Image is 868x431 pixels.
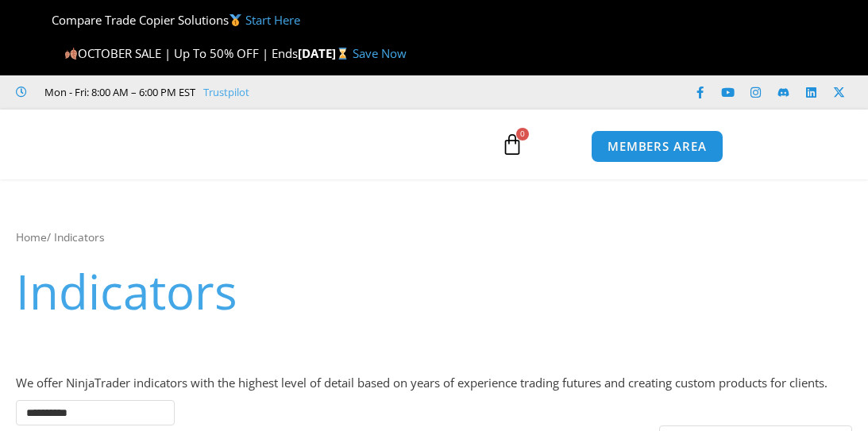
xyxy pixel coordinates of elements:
img: 🥇 [230,14,241,26]
p: We offer NinjaTrader indicators with the highest level of detail based on years of experience tra... [16,372,852,394]
span: Mon - Fri: 8:00 AM – 6:00 PM EST [41,83,195,102]
a: 0 [477,121,547,167]
a: Trustpilot [203,83,249,102]
nav: Breadcrumb [16,227,852,248]
span: 0 [516,128,529,140]
span: OCTOBER SALE | Up To 50% OFF | Ends [64,45,298,61]
a: Save Now [353,45,407,61]
span: MEMBERS AREA [608,140,707,152]
img: 🏆 [39,14,51,26]
a: Home [16,229,47,244]
h1: Indicators [16,258,852,325]
img: LogoAI | Affordable Indicators – NinjaTrader [112,115,283,172]
img: ⌛ [337,48,349,60]
strong: [DATE] [298,45,353,61]
a: MEMBERS AREA [591,130,723,163]
img: 🍂 [65,48,77,60]
span: Compare Trade Copier Solutions [37,12,299,28]
a: Start Here [245,12,300,28]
